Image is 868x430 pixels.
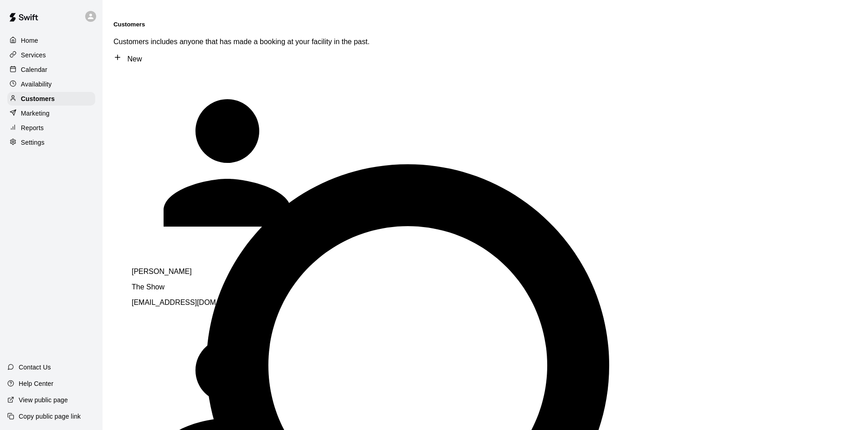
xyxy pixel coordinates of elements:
span: [EMAIL_ADDRESS][DOMAIN_NAME] [132,298,255,306]
a: Settings [7,136,95,149]
a: Home [7,34,95,47]
p: Contact Us [19,363,51,372]
p: Settings [21,138,45,147]
p: Availability [21,80,52,89]
p: Copy public page link [19,412,81,421]
a: Reports [7,121,95,135]
p: Marketing [21,109,50,118]
p: Customers includes anyone that has made a booking at your facility in the past. [113,38,857,46]
a: New [113,55,142,63]
div: shane Kuhn [132,67,387,260]
a: Calendar [7,63,95,76]
p: Services [21,51,46,60]
p: Reports [21,123,44,132]
p: [PERSON_NAME] [132,268,387,276]
p: Home [21,36,38,45]
p: View public page [19,395,68,405]
a: Customers [7,92,95,106]
p: Customers [21,94,55,103]
a: Availability [7,77,95,91]
p: Help Center [19,379,53,388]
h5: Customers [113,21,857,28]
a: Marketing [7,106,95,120]
a: Services [7,48,95,62]
p: The Show [132,283,387,291]
p: Calendar [21,65,47,74]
